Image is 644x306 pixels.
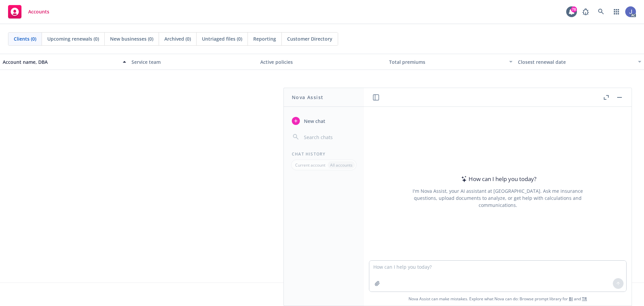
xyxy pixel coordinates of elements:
[110,35,153,42] span: New businesses (0)
[295,162,325,168] p: Current account
[5,2,52,21] a: Accounts
[260,58,384,65] div: Active policies
[610,5,623,18] a: Switch app
[284,151,364,157] div: Chat History
[518,58,634,65] div: Closest renewal date
[367,292,629,306] span: Nova Assist can make mistakes. Explore what Nova can do: Browse prompt library for and
[386,54,515,70] button: Total premiums
[253,35,276,42] span: Reporting
[404,187,592,209] div: I'm Nova Assist, your AI assistant at [GEOGRAPHIC_DATA]. Ask me insurance questions, upload docum...
[579,5,592,18] a: Report a Bug
[330,162,353,168] p: All accounts
[129,54,258,70] button: Service team
[515,54,644,70] button: Closest renewal date
[569,296,573,302] a: BI
[202,35,242,42] span: Untriaged files (0)
[14,35,36,42] span: Clients (0)
[131,58,255,65] div: Service team
[625,6,636,17] img: photo
[47,35,99,42] span: Upcoming renewals (0)
[582,296,587,302] a: TR
[389,58,505,65] div: Total premiums
[289,115,359,127] button: New chat
[303,118,325,125] span: New chat
[258,54,386,70] button: Active policies
[3,58,119,65] div: Account name, DBA
[287,35,332,42] span: Customer Directory
[571,6,577,12] div: 78
[594,5,608,18] a: Search
[164,35,191,42] span: Archived (0)
[303,132,356,142] input: Search chats
[292,94,323,101] h1: Nova Assist
[459,175,536,183] div: How can I help you today?
[28,9,49,14] span: Accounts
